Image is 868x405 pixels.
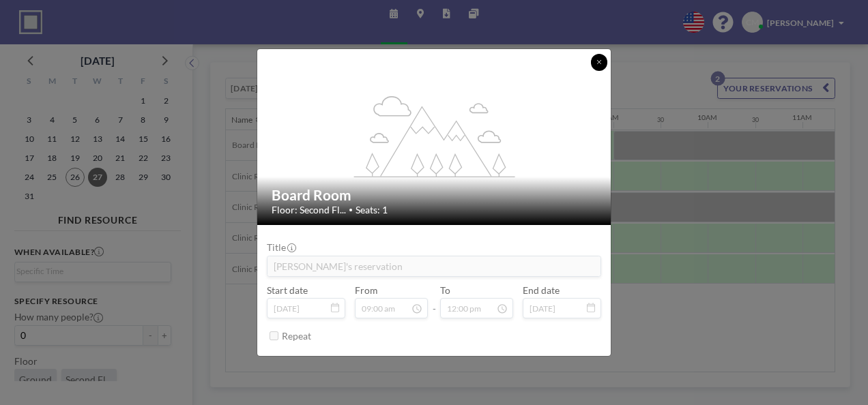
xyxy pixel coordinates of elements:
span: - [433,288,436,314]
input: (No title) [267,256,601,276]
span: Floor: Second Fl... [272,204,346,215]
label: End date [523,284,560,296]
label: Start date [267,284,308,296]
span: Seats: 1 [356,204,388,215]
label: From [355,284,377,296]
span: • [349,205,353,214]
label: Title [267,241,295,253]
h2: Board Room [272,186,598,204]
label: To [440,284,450,296]
label: Repeat [282,330,311,342]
